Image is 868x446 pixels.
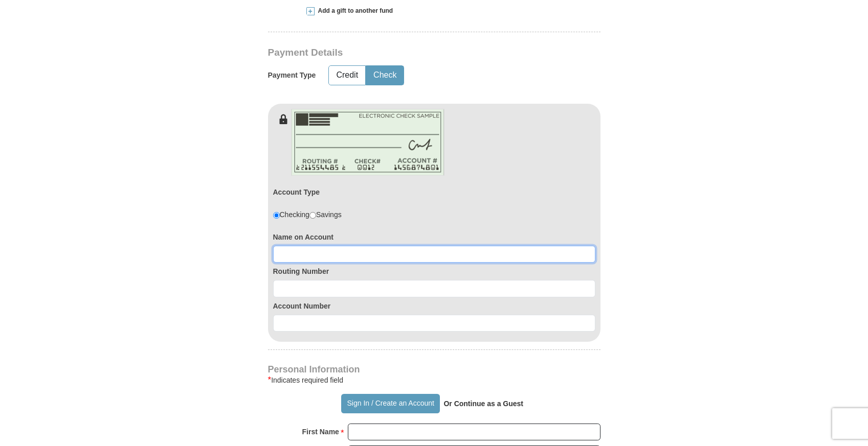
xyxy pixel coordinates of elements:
[366,66,404,85] button: Check
[273,266,595,276] label: Routing Number
[315,7,393,15] span: Add a gift to another fund
[329,66,365,85] button: Credit
[273,209,342,220] div: Checking Savings
[268,365,600,373] h4: Personal Information
[268,374,600,386] div: Indicates required field
[268,71,316,80] h5: Payment Type
[273,232,595,242] label: Name on Account
[268,47,529,59] h3: Payment Details
[291,109,444,176] img: check-en.png
[273,187,320,197] label: Account Type
[302,425,339,439] strong: First Name
[341,394,440,413] button: Sign In / Create an Account
[443,400,523,408] strong: Or Continue as a Guest
[273,301,595,311] label: Account Number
